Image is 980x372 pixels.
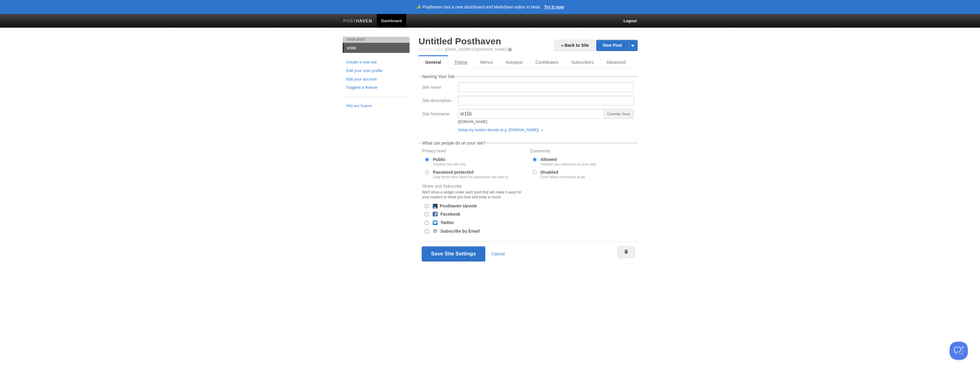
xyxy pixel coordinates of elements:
[441,220,454,225] label: Twitter
[541,175,586,179] div: Don't allow comments at all.
[346,84,406,91] a: Suggest a feature
[441,229,480,233] label: Subscribe by Email
[433,175,509,179] div: Only those who have the password can view it.
[541,170,586,179] label: Disabled
[343,37,410,43] li: Your Sites
[343,19,372,24] img: Posthaven-bar
[346,76,406,83] a: Edit your account
[346,59,406,66] a: Create a new site
[448,56,474,68] a: Theme
[441,212,460,216] label: Facebook
[422,190,526,200] div: We'll show a widget under each post that will make it easy for your readers to show you love and ...
[597,40,637,51] a: New Post
[541,162,597,166] div: Anyone can comment on your site.
[433,170,509,179] label: Password protected
[950,342,968,360] iframe: Help Scout Beacon - Open
[419,48,444,51] span: Post by Email
[619,14,641,28] a: Logout
[419,56,448,68] a: General
[433,157,467,166] label: Public
[344,43,410,53] a: sr10c
[377,14,407,28] a: Dashboard
[440,204,477,208] label: Posthaven Upvote
[422,112,455,118] label: Site hostname
[544,5,564,9] a: Try it now
[445,47,507,52] a: [EMAIL_ADDRESS][DOMAIN_NAME]
[604,109,633,119] span: Currently Yours
[474,56,499,68] a: Menus
[421,74,456,79] legend: Naming Your Site
[541,157,597,166] label: Allowed
[346,103,406,109] a: FAQ and Support
[422,149,526,155] label: Privacy level
[346,68,406,74] a: Edit your user profile
[491,251,505,256] a: Cancel
[422,98,455,104] label: Site description
[433,162,467,166] div: Anyone can see this.
[422,85,455,91] label: Site name
[422,184,526,201] label: Share and Subscribe
[600,56,632,68] a: Advanced
[433,212,438,217] img: facebook.png
[419,36,501,46] a: Untitled Posthaven
[499,56,529,68] a: Autopost
[458,128,543,132] a: Setup my custom domain (e.g. [DOMAIN_NAME]) »
[458,120,605,124] div: [DOMAIN_NAME]
[433,220,438,225] img: twitter.png
[565,56,600,68] a: Subscribers
[422,246,485,261] button: Save Site Settings
[555,40,595,51] a: « Back to Site
[530,149,634,155] label: Comments
[416,5,540,9] header: ✨ Posthaven has a new dashboard and Markdown editor in beta!
[529,56,565,68] a: Contributors
[421,141,487,145] legend: What can people do on your site?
